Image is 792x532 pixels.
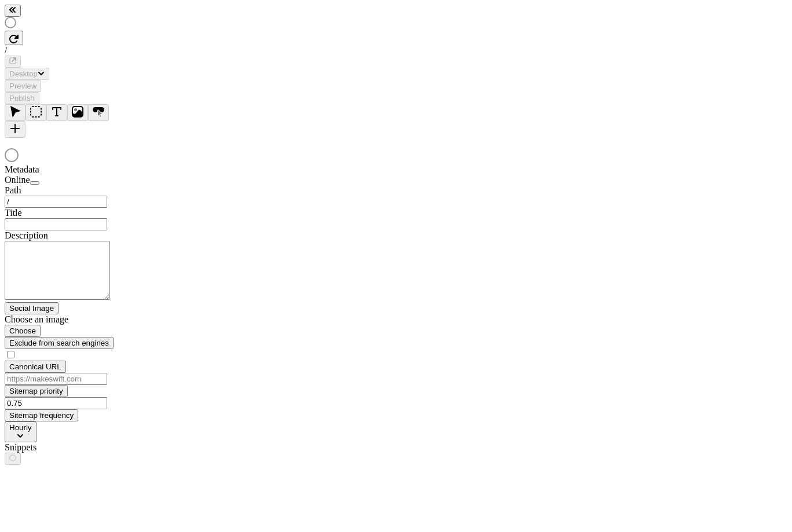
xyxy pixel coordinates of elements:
button: Button [88,104,109,121]
button: Social Image [5,302,59,314]
button: Text [46,104,67,121]
div: Choose an image [5,314,144,325]
button: Box [25,104,46,121]
button: Canonical URL [5,361,66,373]
span: Publish [9,94,35,102]
span: Title [5,208,22,218]
button: Image [67,104,88,121]
div: Snippets [5,442,144,453]
span: Exclude from search engines [9,339,109,347]
button: Sitemap priority [5,385,68,397]
span: Path [5,185,21,195]
div: Metadata [5,164,144,175]
button: Exclude from search engines [5,337,114,349]
button: Publish [5,92,39,104]
span: Social Image [9,304,54,313]
button: Desktop [5,68,49,80]
button: Choose [5,325,41,337]
span: Description [5,230,48,240]
span: Sitemap frequency [9,411,74,420]
button: Sitemap frequency [5,409,78,421]
button: Hourly [5,421,37,442]
span: Desktop [9,69,38,78]
span: Online [5,175,30,185]
input: https://makeswift.com [5,373,107,385]
button: Preview [5,80,41,92]
span: Hourly [9,423,32,432]
span: Canonical URL [9,362,61,371]
div: / [5,45,787,56]
span: Preview [9,82,37,90]
span: Choose [9,326,36,335]
span: Sitemap priority [9,387,63,395]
